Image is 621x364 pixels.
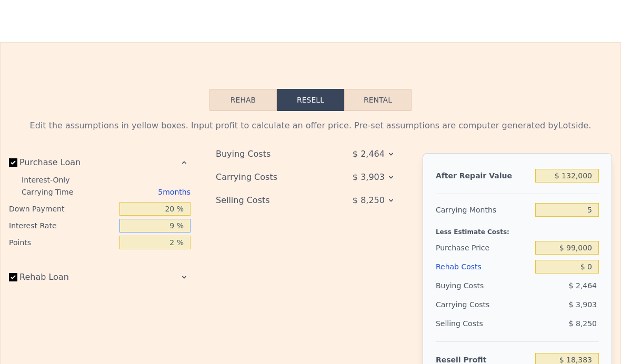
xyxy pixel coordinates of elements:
div: Purchase Price [436,238,531,257]
span: $ 3,903 [353,168,385,187]
div: Carrying Costs [436,295,495,314]
div: Rehab Costs [436,257,531,276]
span: $ 8,250 [569,319,597,328]
span: $ 2,464 [569,281,597,290]
span: $ 2,464 [353,145,385,164]
div: Interest-Only [22,176,123,184]
div: Edit the assumptions in yellow boxes. Input profit to calculate an offer price. Pre-set assumptio... [9,119,612,132]
input: Rehab Loan [9,273,17,281]
span: $ 8,250 [353,191,385,210]
label: Purchase Loan [9,153,115,172]
div: Selling Costs [436,314,531,333]
button: Resell [277,89,344,111]
div: Down Payment [9,200,115,217]
div: After Repair Value [436,166,531,185]
div: Carrying Time [22,184,83,200]
div: Buying Costs [436,276,531,295]
label: Rehab Loan [9,268,115,287]
button: Rehab [209,89,277,111]
button: Rental [344,89,412,111]
div: Selling Costs [216,191,322,210]
div: Carrying Months [436,200,531,219]
div: Carrying Costs [216,168,322,187]
div: Interest Rate [9,217,115,234]
div: Less Estimate Costs: [436,219,599,238]
div: Buying Costs [216,145,322,164]
div: 5 months [87,184,191,200]
input: Purchase Loan [9,158,17,167]
span: $ 3,903 [569,300,597,309]
div: Points [9,234,115,251]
